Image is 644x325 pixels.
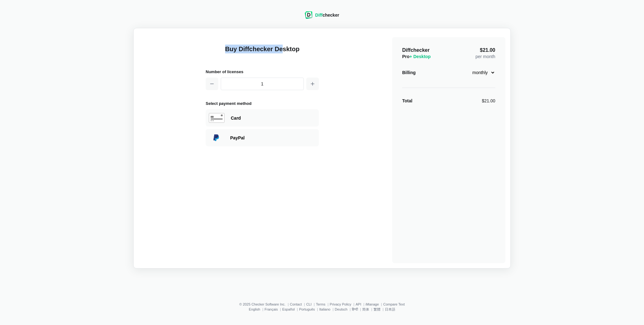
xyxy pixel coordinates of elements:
h2: Number of licenses [206,68,319,75]
a: Privacy Policy [330,302,351,306]
a: API [356,302,361,306]
h1: Buy Diffchecker Desktop [206,45,319,61]
strong: Total [402,98,412,103]
a: 繁體 [374,307,380,311]
a: Compare Text [383,302,405,306]
a: Terms [316,302,325,306]
a: Français [264,307,278,311]
a: Deutsch [335,307,347,311]
a: हिन्दी [352,307,358,311]
div: Paying with PayPal [206,129,319,146]
a: Português [299,307,315,311]
span: Diff [315,13,322,18]
h2: Select payment method [206,100,319,107]
img: Diffchecker logo [305,11,313,19]
span: $21.00 [480,48,495,53]
div: $21.00 [482,98,495,104]
div: checker [315,12,339,18]
a: CLI [306,302,312,306]
div: Billing [402,69,416,76]
a: 简体 [362,307,369,311]
a: Español [282,307,295,311]
span: Diffchecker [402,47,430,53]
div: Paying with Card [206,109,319,127]
a: Italiano [319,307,330,311]
a: Contact [290,302,302,306]
a: Diffchecker logoDiffchecker [305,15,339,20]
a: iManage [366,302,379,306]
span: Pro [402,54,431,59]
div: per month [475,47,495,60]
a: 日本語 [385,307,395,311]
a: English [249,307,260,311]
div: Paying with Card [231,115,316,121]
li: © 2025 Checker Software Inc. [239,302,290,306]
span: + Desktop [409,54,430,59]
input: 1 [221,78,304,90]
div: Paying with PayPal [230,135,316,141]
